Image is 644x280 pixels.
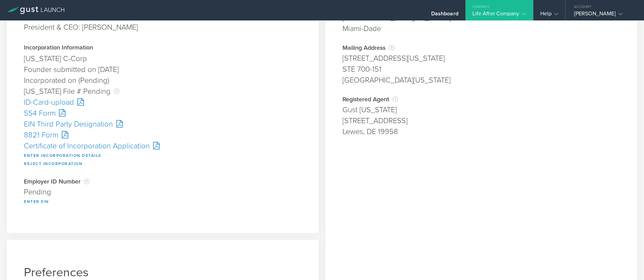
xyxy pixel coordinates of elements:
[24,151,101,160] button: Enter Incorporation Details
[342,44,620,51] div: Mailing Address
[342,64,620,75] div: STE 700-151
[24,130,302,141] div: 8821 Form
[24,53,302,64] div: [US_STATE] C-Corp
[24,20,302,34] div: President & CEO: [PERSON_NAME]
[431,10,458,20] div: Dashboard
[24,141,302,151] div: Certificate of Incorporation Application
[342,96,620,103] div: Registered Agent
[24,119,302,130] div: EIN Third Party Designation
[24,160,83,168] button: Reject Incorporation
[24,86,302,97] div: [US_STATE] File # Pending
[342,126,620,137] div: Lewes, DE 19958
[24,64,302,75] div: Founder submitted on [DATE]
[540,10,558,20] div: Help
[24,97,302,108] div: ID-Card-upload
[24,265,302,280] h1: Preferences
[24,197,49,206] button: Enter EIN
[342,104,620,115] div: Gust [US_STATE]
[24,45,302,51] div: Incorporation Information
[342,115,620,126] div: [STREET_ADDRESS]
[610,247,644,280] iframe: Chat Widget
[472,10,526,20] div: Life After Company
[342,75,620,86] div: [GEOGRAPHIC_DATA][US_STATE]
[24,178,302,185] div: Employer ID Number
[24,75,302,86] div: Incorporated on (Pending)
[574,10,632,20] div: [PERSON_NAME]
[24,108,302,119] div: SS4 Form
[342,23,620,34] div: Miami-Dade
[24,187,302,197] div: Pending
[342,53,620,64] div: [STREET_ADDRESS][US_STATE]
